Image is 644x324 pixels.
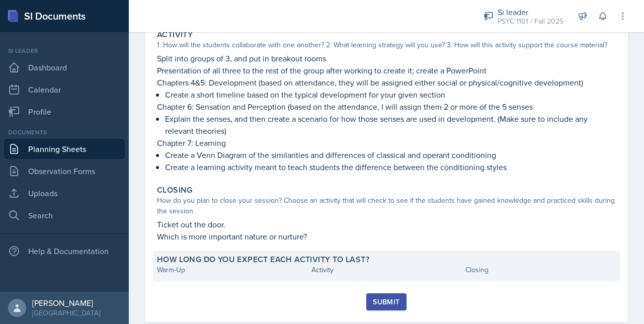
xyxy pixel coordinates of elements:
a: Planning Sheets [4,139,125,159]
div: Help & Documentation [4,241,125,261]
p: Chapter 6: Sensation and Perception (based on the attendance, I will assign them 2 or more of the... [157,101,616,113]
div: [PERSON_NAME] [32,298,100,308]
div: Closing [465,265,616,275]
div: [GEOGRAPHIC_DATA] [32,308,100,318]
div: Si leader [498,6,563,18]
label: Closing [157,185,193,195]
label: Activity [157,30,193,40]
p: Chapter 7: Learning [157,137,616,149]
div: 1. How will the students collaborate with one another? 2. What learning strategy will you use? 3.... [157,40,616,50]
p: Split into groups of 3, and put in breakout rooms [157,52,616,64]
label: How long do you expect each activity to last? [157,255,369,265]
a: Observation Forms [4,161,125,181]
div: Documents [4,128,125,137]
a: Dashboard [4,57,125,77]
div: Si leader [4,46,125,55]
div: PSYC 1101 / Fall 2025 [498,16,563,27]
div: Activity [311,265,462,275]
div: Warm-Up [157,265,307,275]
a: Profile [4,102,125,122]
div: How do you plan to close your session? Choose an activity that will check to see if the students ... [157,195,616,216]
p: Presentation of all three to the rest of the group after working to create it; create a PowerPoint [157,64,616,76]
p: Explain the senses, and then create a scenario for how those senses are used in development. (Mak... [165,113,616,137]
a: Uploads [4,183,125,203]
p: Create a learning activity meant to teach students the difference between the conditioning styles [165,161,616,173]
p: Create a short timeline based on the typical development for your given section [165,89,616,101]
a: Search [4,205,125,225]
p: Ticket out the door. [157,218,616,230]
button: Submit [366,293,406,310]
div: Submit [373,298,399,306]
p: Chapters 4&5: Development (based on attendance, they will be assigned either social or physical/c... [157,76,616,89]
p: Which is more important nature or nurture? [157,230,616,242]
p: Create a Venn Diagram of the similarities and differences of classical and operant conditioning [165,149,616,161]
a: Calendar [4,79,125,100]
